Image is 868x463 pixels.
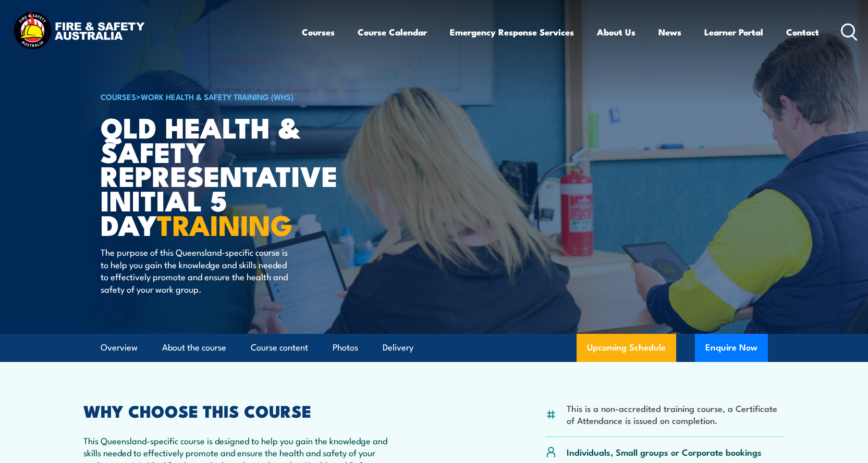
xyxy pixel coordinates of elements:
[383,334,413,361] a: Delivery
[251,334,308,361] a: Course content
[704,18,763,46] a: Learner Portal
[157,202,292,245] strong: TRAINING
[567,402,785,427] li: This is a non-accredited training course, a Certificate of Attendance is issued on completion.
[101,334,138,361] a: Overview
[83,403,388,418] h2: WHY CHOOSE THIS COURSE
[450,18,574,46] a: Emergency Response Services
[658,18,681,46] a: News
[786,18,819,46] a: Contact
[302,18,335,46] a: Courses
[567,446,762,458] p: Individuals, Small groups or Corporate bookings
[695,334,768,362] button: Enquire Now
[577,334,676,362] a: Upcoming Schedule
[141,91,294,102] a: Work Health & Safety Training (WHS)
[101,90,358,103] h6: >
[101,246,291,295] p: The purpose of this Queensland-specific course is to help you gain the knowledge and skills neede...
[358,18,427,46] a: Course Calendar
[101,115,358,236] h1: QLD Health & Safety Representative Initial 5 Day
[101,91,136,102] a: COURSES
[162,334,226,361] a: About the course
[333,334,358,361] a: Photos
[597,18,635,46] a: About Us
